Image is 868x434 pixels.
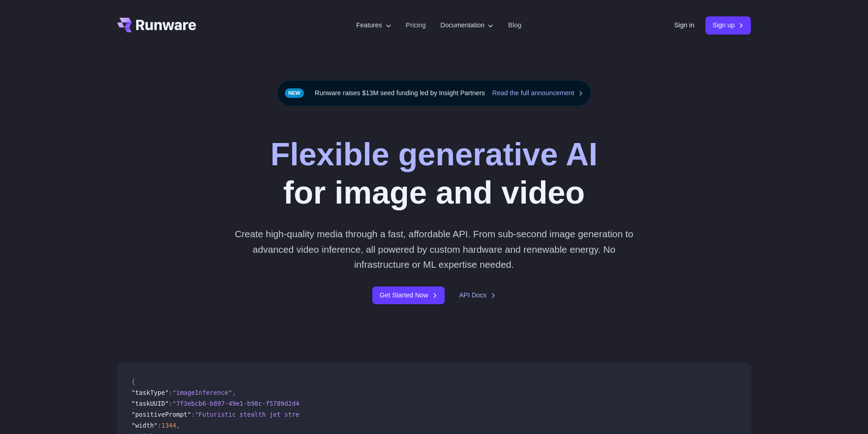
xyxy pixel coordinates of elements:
div: Runware raises $13M seed funding led by Insight Partners [277,80,591,106]
span: "7f3ebcb6-b897-49e1-b98c-f5789d2d40d7" [173,400,314,407]
span: "Futuristic stealth jet streaking through a neon-lit cityscape with glowing purple exhaust" [195,411,534,418]
span: : [191,411,195,418]
span: "taskUUID" [132,400,169,407]
strong: Flexible generative AI [270,137,597,172]
span: { [132,378,135,385]
label: Documentation [441,20,494,31]
span: : [169,400,172,407]
span: "imageInference" [173,389,232,396]
span: : [169,389,172,396]
a: Sign in [674,20,694,31]
span: , [176,422,180,429]
span: "taskType" [132,389,169,396]
a: Sign up [705,16,751,34]
label: Features [356,20,391,31]
p: Create high-quality media through a fast, affordable API. From sub-second image generation to adv... [231,226,637,272]
span: 1344 [161,422,176,429]
a: Get Started Now [372,286,444,304]
a: Blog [508,20,521,31]
span: "width" [132,422,158,429]
span: , [232,389,236,396]
span: : [158,422,161,429]
a: Read the full announcement [492,88,583,98]
a: API Docs [459,290,496,301]
span: "positivePrompt" [132,411,191,418]
h1: for image and video [270,135,597,212]
a: Pricing [406,20,426,31]
a: Go to / [117,18,196,32]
